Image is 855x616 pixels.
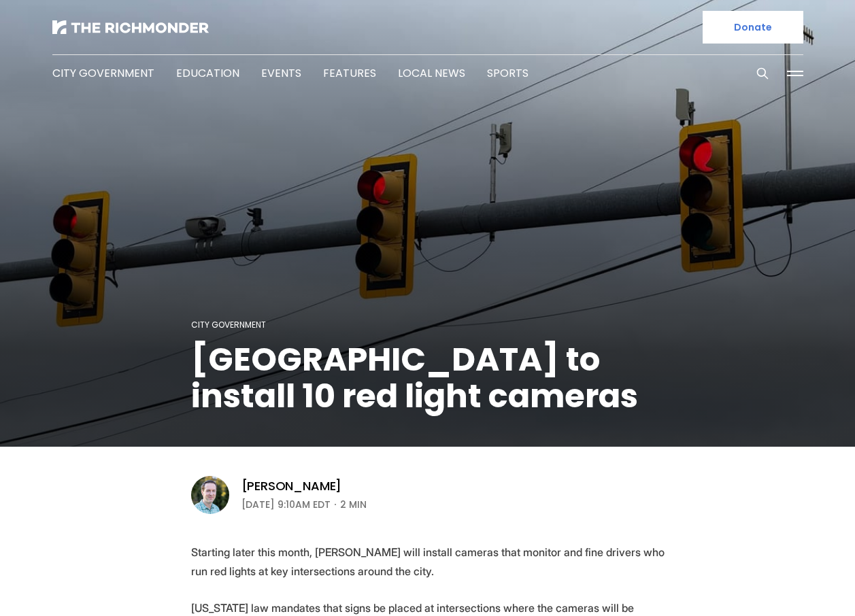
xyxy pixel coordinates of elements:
a: [PERSON_NAME] [241,478,342,494]
span: 2 min [340,496,367,513]
h1: [GEOGRAPHIC_DATA] to install 10 red light cameras [191,341,665,415]
a: Events [261,65,301,81]
iframe: portal-trigger [740,549,855,616]
img: Michael Phillips [191,476,229,514]
a: Sports [487,65,529,81]
a: Donate [703,11,803,44]
time: [DATE] 9:10AM EDT [241,496,331,513]
a: Local News [398,65,465,81]
button: Search this site [752,63,773,84]
a: City Government [191,319,266,330]
a: City Government [52,65,154,81]
img: The Richmonder [52,20,209,34]
a: Features [323,65,376,81]
a: Education [176,65,239,81]
p: Starting later this month, [PERSON_NAME] will install cameras that monitor and fine drivers who r... [191,543,665,581]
